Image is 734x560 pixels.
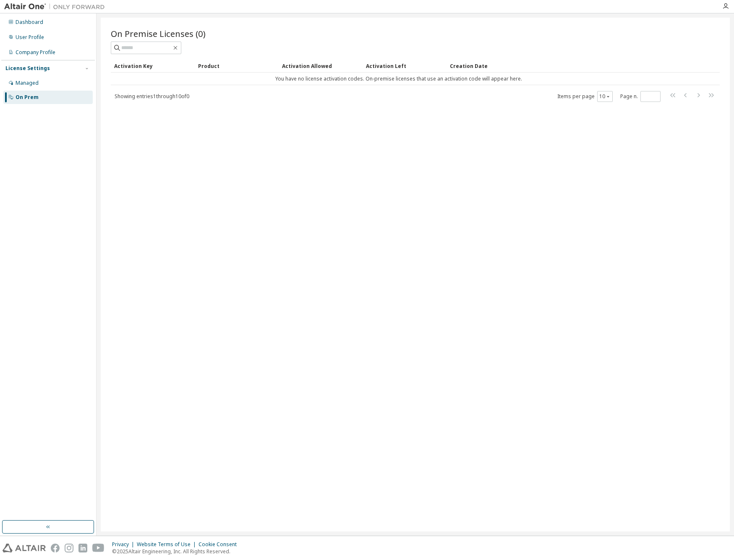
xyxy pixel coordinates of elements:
[137,541,199,548] div: Website Terms of Use
[16,94,39,101] div: On Prem
[65,544,73,552] img: instagram.svg
[4,3,109,11] img: Altair One
[282,59,359,73] div: Activation Allowed
[3,544,46,552] img: altair_logo.svg
[16,19,43,26] div: Dashboard
[92,544,104,552] img: youtube.svg
[51,544,60,552] img: facebook.svg
[620,91,661,102] span: Page n.
[16,34,44,41] div: User Profile
[198,59,275,73] div: Product
[16,80,39,86] div: Managed
[199,541,242,548] div: Cookie Consent
[112,541,137,548] div: Privacy
[5,65,50,72] div: License Settings
[78,544,87,552] img: linkedin.svg
[16,49,55,56] div: Company Profile
[111,73,686,85] td: You have no license activation codes. On-premise licenses that use an activation code will appear...
[450,59,683,73] div: Creation Date
[114,59,191,73] div: Activation Key
[599,93,611,100] button: 10
[111,28,206,39] span: On Premise Licenses (0)
[366,59,443,73] div: Activation Left
[115,93,189,100] span: Showing entries 1 through 10 of 0
[557,91,613,102] span: Items per page
[112,548,242,555] p: © 2025 Altair Engineering, Inc. All Rights Reserved.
